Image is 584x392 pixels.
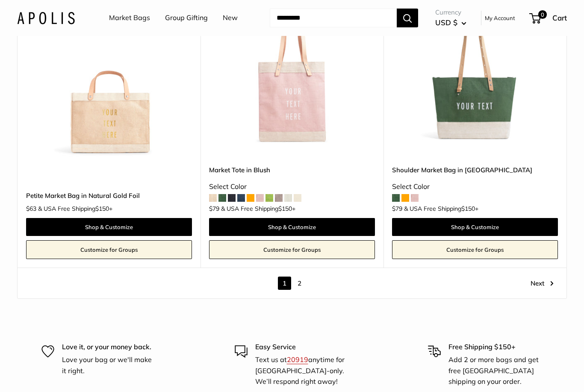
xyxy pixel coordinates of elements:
[448,342,543,353] p: Free Shipping $150+
[209,218,375,236] a: Shop & Customize
[26,218,192,236] a: Shop & Customize
[293,277,306,290] a: 2
[530,11,567,25] a: 0 Cart
[221,206,295,212] span: & USA Free Shipping +
[17,12,75,24] img: Apolis
[278,277,291,290] span: 1
[109,12,150,24] a: Market Bags
[435,16,466,29] button: USD $
[404,206,478,212] span: & USA Free Shipping +
[392,205,402,212] span: $79
[209,165,375,175] a: Market Tote in Blush
[552,13,567,22] span: Cart
[278,205,292,212] span: $150
[448,354,543,387] p: Add 2 or more bags and get free [GEOGRAPHIC_DATA] shipping on your order.
[392,240,558,259] a: Customize for Groups
[95,205,109,212] span: $150
[62,354,156,376] p: Love your bag or we'll make it right.
[62,342,156,353] p: Love it, or your money back.
[165,12,208,24] a: Group Gifting
[209,205,219,212] span: $79
[392,180,558,193] div: Select Color
[255,354,350,387] p: Text us at anytime for [GEOGRAPHIC_DATA]-only. We’ll respond right away!
[38,206,112,212] span: & USA Free Shipping +
[435,6,466,18] span: Currency
[485,13,515,23] a: My Account
[531,277,554,290] a: Next
[223,12,238,24] a: New
[26,240,192,259] a: Customize for Groups
[538,10,547,19] span: 0
[392,218,558,236] a: Shop & Customize
[435,18,457,27] span: USD $
[26,191,192,200] a: Petite Market Bag in Natural Gold Foil
[209,180,375,193] div: Select Color
[270,9,397,27] input: Search...
[397,9,418,27] button: Search
[209,240,375,259] a: Customize for Groups
[287,355,308,364] a: 20919
[461,205,475,212] span: $150
[26,205,36,212] span: $63
[392,165,558,175] a: Shoulder Market Bag in [GEOGRAPHIC_DATA]
[255,342,350,353] p: Easy Service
